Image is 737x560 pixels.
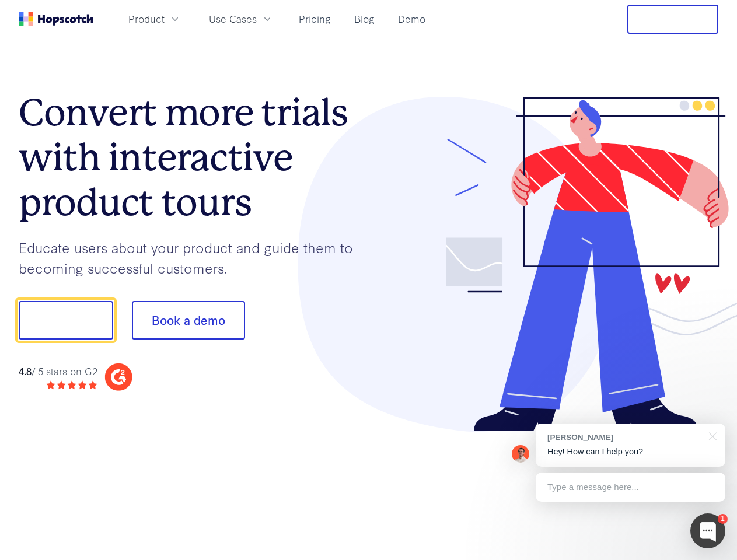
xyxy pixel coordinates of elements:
div: 1 [718,514,728,524]
button: Free Trial [627,5,718,34]
p: Hey! How can I help you? [547,446,714,458]
span: Use Cases [209,12,257,26]
img: Mark Spera [512,445,529,463]
p: Educate users about your product and guide them to becoming successful customers. [19,237,369,278]
strong: 4.8 [19,364,32,377]
a: Pricing [294,9,336,29]
div: / 5 stars on G2 [19,364,97,379]
button: Product [121,9,188,29]
button: Use Cases [202,9,280,29]
a: Demo [393,9,430,29]
button: Show me! [19,301,113,339]
div: [PERSON_NAME] [547,432,702,443]
span: Product [128,12,165,26]
h1: Convert more trials with interactive product tours [19,90,369,225]
div: Type a message here... [536,473,725,502]
a: Home [19,12,93,26]
a: Blog [350,9,379,29]
button: Book a demo [132,301,245,339]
